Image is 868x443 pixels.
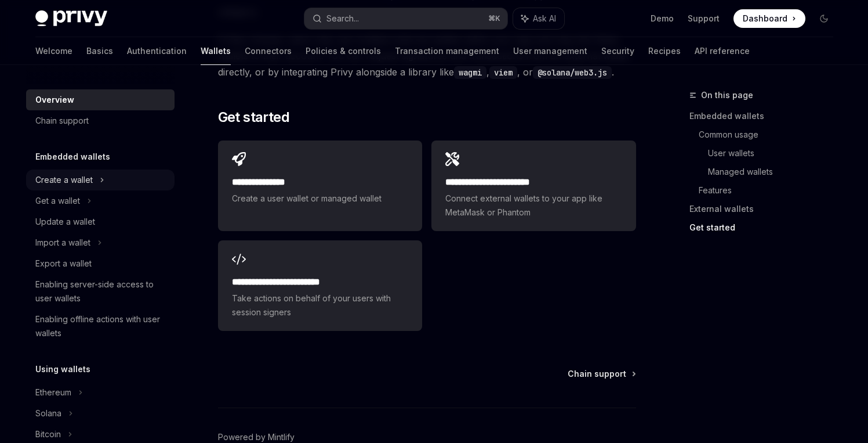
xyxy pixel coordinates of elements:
[533,66,612,79] code: @solana/web3.js
[699,125,842,144] a: Common usage
[708,163,842,181] a: Managed wallets
[245,37,292,65] a: Connectors
[601,37,634,65] a: Security
[708,144,842,163] a: User wallets
[232,192,408,206] span: Create a user wallet or managed wallet
[489,66,517,79] code: viem
[35,257,92,271] div: Export a wallet
[35,362,90,376] h5: Using wallets
[689,200,842,218] a: External wallets
[35,386,71,399] div: Ethereum
[201,37,231,65] a: Wallets
[568,368,626,380] span: Chain support
[513,37,587,65] a: User management
[533,13,556,24] span: Ask AI
[743,13,787,24] span: Dashboard
[454,66,486,79] code: wagmi
[26,211,175,232] a: Update a wallet
[35,406,61,420] div: Solana
[26,253,175,274] a: Export a wallet
[688,13,720,24] a: Support
[695,37,750,65] a: API reference
[568,368,635,380] a: Chain support
[733,9,805,28] a: Dashboard
[35,236,90,250] div: Import a wallet
[689,107,842,125] a: Embedded wallets
[815,9,833,28] button: Toggle dark mode
[701,88,753,102] span: On this page
[35,37,72,65] a: Welcome
[304,8,507,29] button: Search...⌘K
[26,89,175,110] a: Overview
[26,274,175,309] a: Enabling server-side access to user wallets
[35,278,168,305] div: Enabling server-side access to user wallets
[35,427,61,441] div: Bitcoin
[699,181,842,200] a: Features
[395,37,499,65] a: Transaction management
[35,194,80,208] div: Get a wallet
[326,12,359,26] div: Search...
[232,291,408,319] span: Take actions on behalf of your users with session signers
[35,173,93,187] div: Create a wallet
[306,37,381,65] a: Policies & controls
[26,309,175,344] a: Enabling offline actions with user wallets
[513,8,564,29] button: Ask AI
[35,114,89,128] div: Chain support
[488,14,500,23] span: ⌘ K
[86,37,113,65] a: Basics
[35,215,95,229] div: Update a wallet
[35,93,74,107] div: Overview
[445,192,622,219] span: Connect external wallets to your app like MetaMask or Phantom
[127,37,187,65] a: Authentication
[35,10,107,27] img: dark logo
[35,150,110,164] h5: Embedded wallets
[689,218,842,237] a: Get started
[35,312,168,340] div: Enabling offline actions with user wallets
[648,37,681,65] a: Recipes
[651,13,674,24] a: Demo
[218,108,289,127] span: Get started
[26,110,175,131] a: Chain support
[218,431,295,443] a: Powered by Mintlify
